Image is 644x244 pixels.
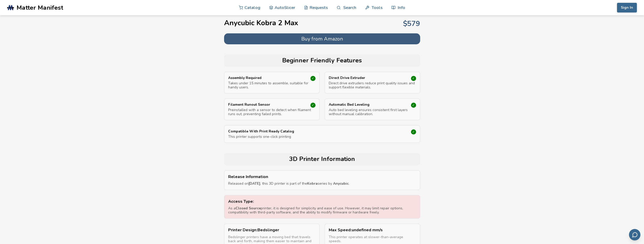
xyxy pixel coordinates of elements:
strong: Anycubic [333,181,349,186]
p: Max Speed : undefined mm/s [329,228,416,232]
p: This printer supports one-click printing [228,135,416,139]
button: Send feedback via email [629,229,640,240]
div: ✓ [411,129,416,134]
p: Direct drive extruders reduce print quality issues and support flexible materials. [329,81,416,89]
strong: [DATE] [249,181,260,186]
a: Compatible With Print Ready CatalogThis printer supports one-click printing✓ [228,129,416,139]
p: Direct Drive Extruder [329,76,403,80]
p: Release Information [228,174,416,179]
p: Takes under 15 minutes to assemble, suitable for handy users. [228,81,316,89]
p: Automatic Bed Leveling [329,103,403,107]
button: Buy from Amazon [224,33,420,44]
p: Printer Design : Bedslinger [228,228,316,232]
h1: Anycubic Kobra 2 Max [224,19,298,27]
p: Preinstalled with a sensor to detect when filament runs out, preventing failed prints. [228,108,316,116]
div: ✓ [411,103,416,108]
p: Released on , this 3D printer is part of the series by . [228,182,416,186]
p: Filament Runout Sensor [228,103,303,107]
h2: 3D Printer Information [227,156,418,163]
strong: Closed Source [236,206,261,211]
p: This printer operates at slower-than-average speeds. [329,235,416,243]
p: As a printer, it is designed for simplicity and ease of use. However, it may limit repair options... [228,206,416,214]
p: Access Type: [228,199,416,204]
p: Compatible With Print Ready Catalog [228,129,388,133]
div: ✓ [310,103,316,108]
div: ✓ [310,76,316,81]
p: Auto bed leveling ensures consistent first layers without manual calibration. [329,108,416,116]
p: $ 579 [403,20,420,28]
div: ✓ [411,76,416,81]
span: Matter Manifest [17,4,63,11]
p: Assembly Required [228,76,303,80]
button: Sign In [617,3,637,12]
h2: Beginner Friendly Features [227,57,418,64]
strong: Kobra [307,181,318,186]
